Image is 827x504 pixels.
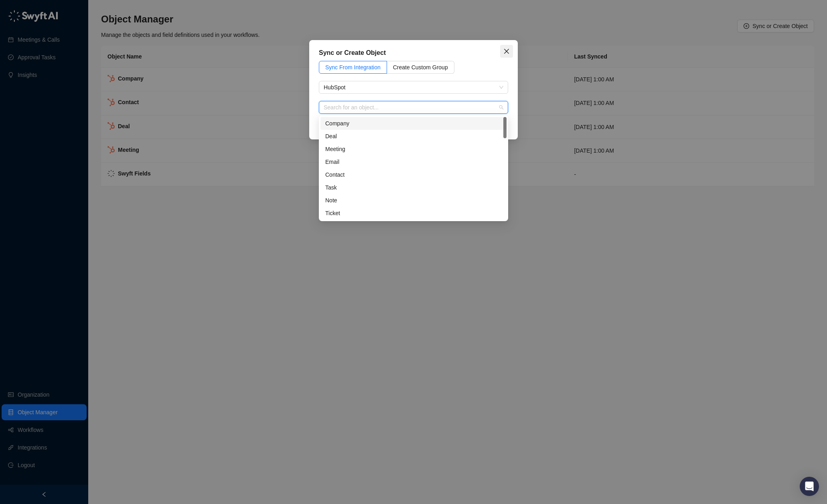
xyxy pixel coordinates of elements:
[320,155,507,168] div: Email
[325,209,502,218] div: Ticket
[325,183,502,192] div: Task
[325,119,502,128] div: Company
[320,181,507,194] div: Task
[800,477,819,496] div: Open Intercom Messenger
[319,48,508,58] div: Sync or Create Object
[325,145,502,153] div: Meeting
[325,196,502,205] div: Note
[325,132,502,141] div: Deal
[320,168,507,181] div: Contact
[320,130,507,143] div: Deal
[500,45,513,58] button: Close
[324,81,503,93] span: HubSpot
[320,143,507,155] div: Meeting
[325,170,502,179] div: Contact
[320,194,507,207] div: Note
[320,117,507,130] div: Company
[503,48,510,54] span: close
[320,207,507,220] div: Ticket
[325,157,502,166] div: Email
[393,64,448,71] span: Create Custom Group
[325,64,381,71] span: Sync From Integration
